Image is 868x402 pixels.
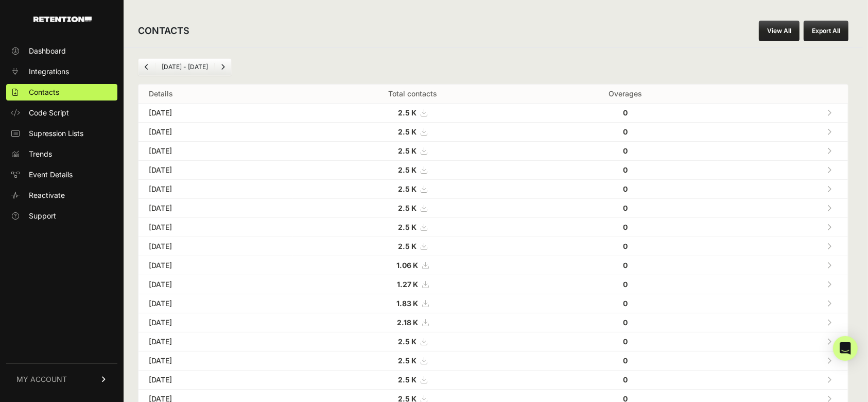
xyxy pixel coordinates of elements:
strong: 0 [623,280,628,289]
strong: 0 [623,223,628,231]
a: 2.5 K [398,127,427,136]
strong: 2.5 K [398,108,416,117]
td: [DATE] [138,332,293,351]
img: Retention.com [33,16,92,22]
span: Supression Lists [29,128,83,139]
td: [DATE] [138,161,293,180]
a: Next [215,59,231,75]
strong: 2.5 K [398,223,416,231]
a: 2.5 K [398,165,427,174]
strong: 0 [623,146,628,155]
a: MY ACCOUNT [6,363,117,395]
a: View All [759,21,800,41]
a: 2.5 K [398,356,427,365]
a: Contacts [6,84,117,100]
td: [DATE] [138,256,293,275]
span: Reactivate [29,190,65,200]
a: 2.5 K [398,223,427,231]
a: Event Details [6,166,117,183]
strong: 0 [623,127,628,136]
a: 2.5 K [398,242,427,250]
a: 2.18 K [397,318,428,327]
span: Event Details [29,170,73,180]
span: MY ACCOUNT [16,374,67,384]
a: 1.83 K [396,299,428,308]
span: Trends [29,149,52,159]
strong: 1.83 K [396,299,418,308]
button: Export All [804,21,848,41]
td: [DATE] [138,218,293,237]
strong: 0 [623,108,628,117]
td: [DATE] [138,313,293,332]
a: 2.5 K [398,204,427,212]
strong: 2.5 K [398,185,416,193]
span: Support [29,211,56,221]
strong: 2.5 K [398,337,416,346]
td: [DATE] [138,237,293,256]
strong: 0 [623,299,628,308]
strong: 2.18 K [397,318,418,327]
strong: 0 [623,318,628,327]
strong: 2.5 K [398,375,416,384]
strong: 2.5 K [398,146,416,155]
td: [DATE] [138,142,293,161]
td: [DATE] [138,104,293,123]
div: Open Intercom Messenger [833,336,858,361]
th: Total contacts [293,85,532,104]
a: Reactivate [6,187,117,204]
th: Details [138,85,293,104]
a: 2.5 K [398,375,427,384]
a: Dashboard [6,43,117,59]
strong: 0 [623,356,628,365]
a: Trends [6,146,117,162]
strong: 2.5 K [398,242,416,250]
td: [DATE] [138,371,293,390]
span: Integrations [29,66,69,77]
a: 2.5 K [398,146,427,155]
strong: 1.06 K [396,261,418,270]
td: [DATE] [138,351,293,371]
strong: 2.5 K [398,204,416,212]
strong: 0 [623,375,628,384]
strong: 0 [623,242,628,250]
td: [DATE] [138,199,293,218]
a: 2.5 K [398,337,427,346]
li: [DATE] - [DATE] [155,63,214,71]
td: [DATE] [138,180,293,199]
strong: 2.5 K [398,356,416,365]
a: Support [6,208,117,224]
h2: CONTACTS [138,24,189,38]
strong: 0 [623,261,628,270]
span: Code Script [29,108,69,118]
a: 1.06 K [396,261,428,270]
strong: 0 [623,165,628,174]
span: Contacts [29,87,59,97]
td: [DATE] [138,123,293,142]
td: [DATE] [138,294,293,313]
strong: 0 [623,337,628,346]
a: 1.27 K [397,280,428,289]
a: Previous [138,59,155,75]
strong: 0 [623,185,628,193]
a: Code Script [6,105,117,121]
strong: 1.27 K [397,280,418,289]
span: Dashboard [29,46,66,56]
a: 2.5 K [398,108,427,117]
a: 2.5 K [398,185,427,193]
a: Integrations [6,63,117,80]
strong: 0 [623,204,628,212]
td: [DATE] [138,275,293,294]
a: Supression Lists [6,125,117,142]
strong: 2.5 K [398,127,416,136]
strong: 2.5 K [398,165,416,174]
th: Overages [532,85,719,104]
